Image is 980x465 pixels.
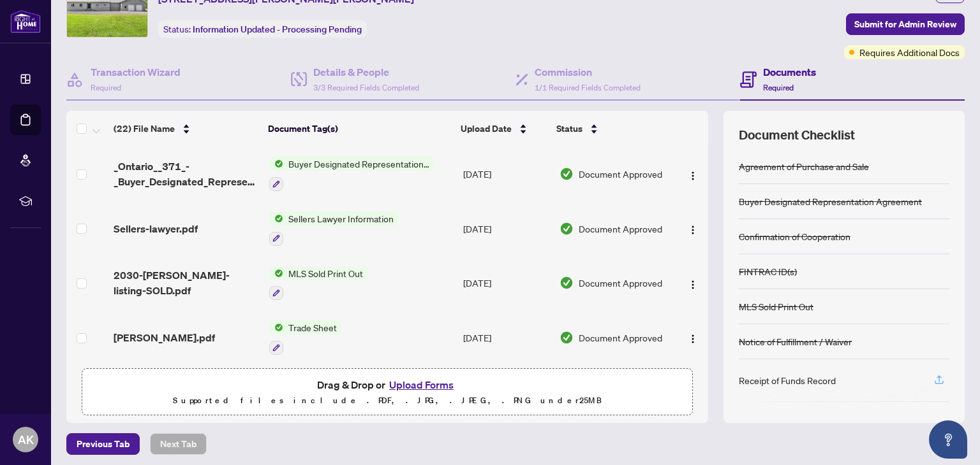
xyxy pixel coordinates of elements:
[269,157,283,171] img: Status Icon
[739,334,852,348] div: Notice of Fulfillment / Waiver
[688,225,698,235] img: Logo
[739,126,855,144] span: Document Checklist
[10,10,41,33] img: logo
[560,167,574,181] img: Document Status
[193,24,362,35] span: Information Updated - Processing Pending
[283,211,399,225] span: Sellers Lawyer Information
[579,222,662,236] span: Document Approved
[560,222,574,236] img: Document Status
[854,14,956,34] span: Submit for Admin Review
[385,376,457,393] button: Upload Forms
[269,266,368,301] button: Status IconMLS Sold Print Out
[560,276,574,290] img: Document Status
[269,157,434,191] button: Status IconBuyer Designated Representation Agreement
[688,334,698,344] img: Logo
[82,369,692,416] span: Drag & Drop orUpload FormsSupported files include .PDF, .JPG, .JPEG, .PNG under25MB
[150,433,207,455] button: Next Tab
[269,211,283,225] img: Status Icon
[114,159,258,189] span: _Ontario__371_-_Buyer_Designated_Representation_Agreement_-_Authority_for_Purchase_or_Lease.pdf
[579,331,662,345] span: Document Approved
[114,330,215,345] span: [PERSON_NAME].pdf
[560,331,574,345] img: Document Status
[313,83,419,92] span: 3/3 Required Fields Completed
[556,122,583,136] span: Status
[683,273,703,293] button: Logo
[283,320,342,334] span: Trade Sheet
[269,320,342,355] button: Status IconTrade Sheet
[688,171,698,181] img: Logo
[317,376,457,393] span: Drag & Drop or
[90,393,685,408] p: Supported files include .PDF, .JPG, .JPEG, .PNG under 25 MB
[683,327,703,348] button: Logo
[739,264,797,278] div: FINTRAC ID(s)
[18,431,34,448] span: AK
[458,310,554,365] td: [DATE]
[269,320,283,334] img: Status Icon
[579,167,662,181] span: Document Approved
[91,83,121,92] span: Required
[929,420,967,459] button: Open asap
[283,157,434,171] span: Buyer Designated Representation Agreement
[269,211,399,246] button: Status IconSellers Lawyer Information
[739,229,850,243] div: Confirmation of Cooperation
[461,122,512,136] span: Upload Date
[739,194,922,208] div: Buyer Designated Representation Agreement
[579,276,662,290] span: Document Approved
[763,64,816,80] h4: Documents
[683,164,703,184] button: Logo
[458,147,554,201] td: [DATE]
[66,433,140,455] button: Previous Tab
[535,64,641,80] h4: Commission
[269,266,283,280] img: Status Icon
[456,111,551,147] th: Upload Date
[739,373,836,387] div: Receipt of Funds Record
[846,13,965,35] button: Submit for Admin Review
[535,83,641,92] span: 1/1 Required Fields Completed
[77,434,130,454] span: Previous Tab
[108,111,263,147] th: (22) File Name
[763,83,794,92] span: Required
[739,159,869,173] div: Agreement of Purchase and Sale
[551,111,671,147] th: Status
[114,268,258,298] span: 2030-[PERSON_NAME]-listing-SOLD.pdf
[91,64,181,80] h4: Transaction Wizard
[739,299,813,313] div: MLS Sold Print Out
[158,20,367,38] div: Status:
[458,256,554,311] td: [DATE]
[458,201,554,256] td: [DATE]
[683,218,703,239] button: Logo
[263,111,456,147] th: Document Tag(s)
[114,221,198,236] span: Sellers-lawyer.pdf
[313,64,419,80] h4: Details & People
[283,266,368,280] span: MLS Sold Print Out
[688,280,698,290] img: Logo
[859,45,960,59] span: Requires Additional Docs
[114,122,175,136] span: (22) File Name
